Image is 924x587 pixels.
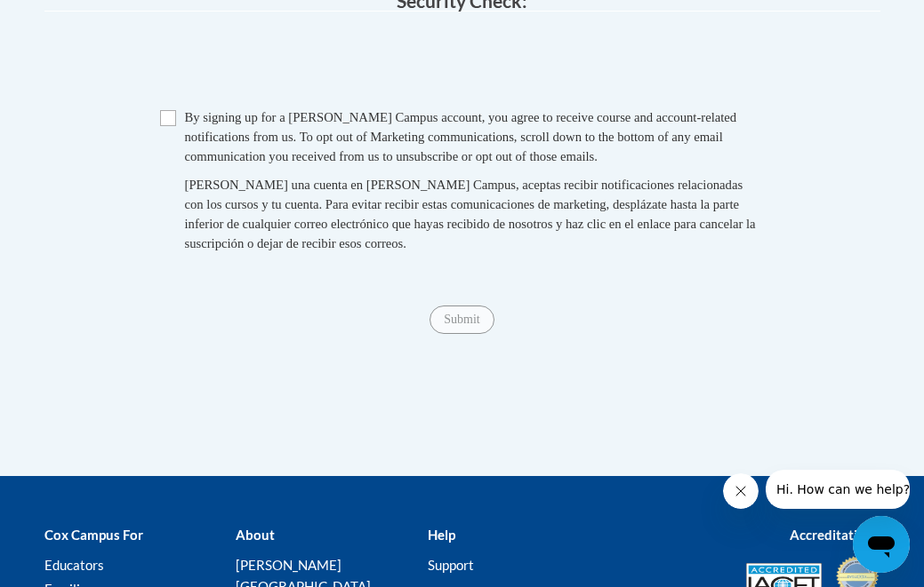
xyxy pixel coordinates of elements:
input: Submit [430,305,494,334]
b: Help [428,527,455,543]
span: [PERSON_NAME] una cuenta en [PERSON_NAME] Campus, aceptas recibir notificaciones relacionadas con... [185,178,756,250]
a: Educators [44,557,104,573]
b: Accreditations [790,527,880,543]
iframe: Button to launch messaging window [853,516,910,573]
b: Cox Campus For [44,527,143,543]
iframe: Close message [723,473,759,509]
b: About [236,527,275,543]
a: Support [428,557,474,573]
iframe: reCAPTCHA [327,29,598,99]
span: By signing up for a [PERSON_NAME] Campus account, you agree to receive course and account-related... [185,110,737,163]
iframe: Message from company [766,470,910,509]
